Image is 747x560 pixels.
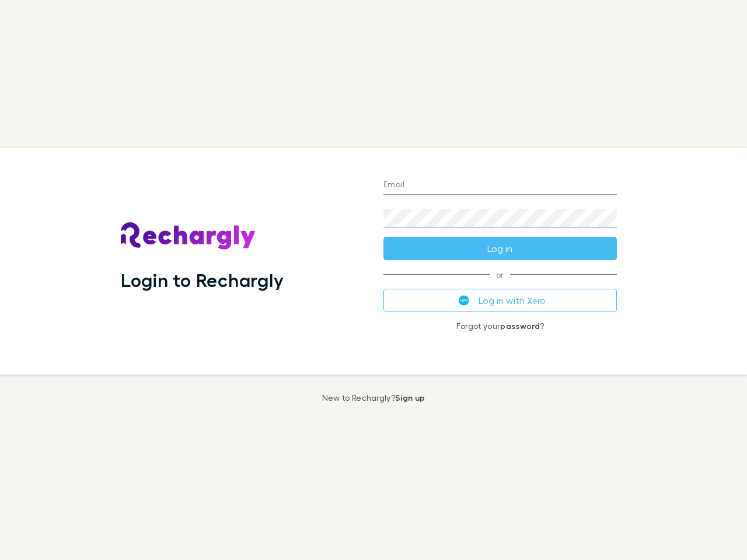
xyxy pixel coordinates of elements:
p: New to Rechargly? [322,393,425,402]
img: Rechargly's Logo [121,222,256,250]
h1: Login to Rechargly [121,269,284,291]
button: Log in with Xero [383,289,617,312]
a: Sign up [395,393,425,402]
a: password [500,321,540,331]
button: Log in [383,237,617,260]
span: or [383,274,617,275]
img: Xero's logo [459,295,469,306]
p: Forgot your ? [383,321,617,331]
